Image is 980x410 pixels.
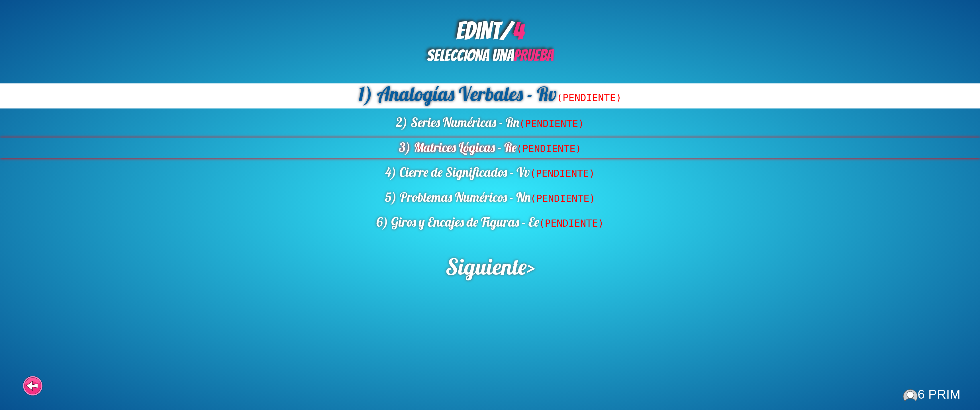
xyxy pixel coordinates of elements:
[539,218,604,229] span: (PENDIENTE)
[427,47,554,64] span: SELECCIONA UNA
[513,18,524,44] span: 4
[445,253,527,280] span: Siguiente
[530,193,595,204] span: (PENDIENTE)
[482,376,508,402] div: cargando datos desde el servidor: true
[514,47,554,64] span: PRUEBA
[903,387,960,402] div: 6 PRIM
[530,168,595,179] span: (PENDIENTE)
[519,118,584,129] span: (PENDIENTE)
[456,18,524,44] b: EDINT/
[20,376,46,402] div: Volver al paso anterior
[516,143,581,154] span: (PENDIENTE)
[557,92,622,103] span: (PENDIENTE)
